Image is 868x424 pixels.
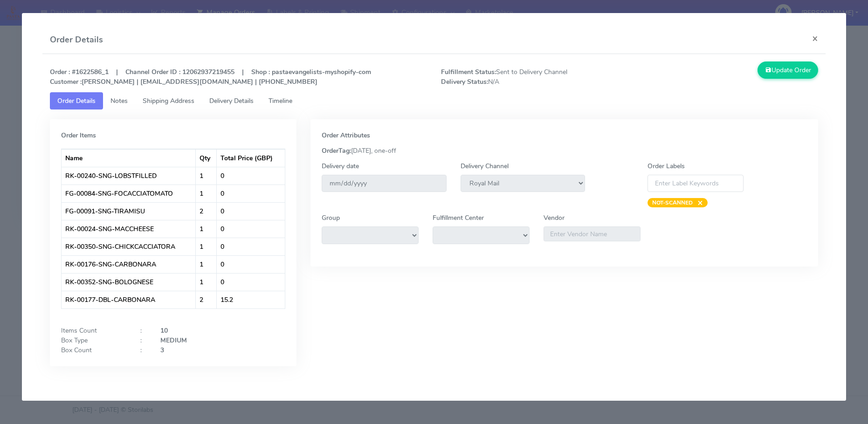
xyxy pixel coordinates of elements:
strong: Customer : [50,77,82,86]
strong: NOT-SCANNED [652,199,693,206]
td: 0 [217,167,285,185]
strong: MEDIUM [160,336,187,345]
label: Fulfillment Center [433,213,484,223]
td: 2 [196,291,217,308]
td: FG-00091-SNG-TIRAMISU [62,202,196,220]
td: RK-00177-DBL-CARBONARA [62,291,196,308]
div: Box Type [54,335,133,345]
label: Group [322,213,340,223]
td: 1 [196,238,217,255]
span: Timeline [269,96,292,105]
th: Qty [196,149,217,167]
label: Delivery date [322,161,359,171]
td: 1 [196,185,217,202]
div: [DATE], one-off [315,146,814,156]
td: 0 [217,255,285,273]
td: 0 [217,273,285,291]
div: : [133,345,153,355]
div: Box Count [54,345,133,355]
td: 0 [217,238,285,255]
span: × [693,198,703,207]
th: Total Price (GBP) [217,149,285,167]
button: Close [805,26,826,51]
td: 0 [217,220,285,238]
td: 0 [217,185,285,202]
input: Enter Vendor Name [544,226,641,241]
strong: Fulfillment Status: [441,68,496,76]
td: RK-00024-SNG-MACCHEESE [62,220,196,238]
td: 1 [196,167,217,185]
div: : [133,326,153,335]
td: RK-00240-SNG-LOBSTFILLED [62,167,196,185]
td: 15.2 [217,291,285,308]
th: Name [62,149,196,167]
span: Order Details [57,96,96,105]
td: 0 [217,202,285,220]
td: RK-00352-SNG-BOLOGNESE [62,273,196,291]
button: Update Order [758,62,818,79]
td: 1 [196,255,217,273]
label: Vendor [544,213,565,223]
span: Sent to Delivery Channel N/A [434,67,630,87]
ul: Tabs [50,92,818,109]
div: Items Count [54,326,133,335]
span: Delivery Details [209,96,254,105]
div: : [133,335,153,345]
span: Notes [110,96,128,105]
strong: Order Items [61,131,96,140]
td: 1 [196,220,217,238]
td: 1 [196,273,217,291]
input: Enter Label Keywords [648,175,744,192]
strong: 10 [160,326,168,335]
label: Delivery Channel [461,161,509,171]
strong: Delivery Status: [441,77,488,86]
label: Order Labels [648,161,685,171]
span: Shipping Address [143,96,194,105]
td: 2 [196,202,217,220]
strong: 3 [160,346,164,355]
strong: Order : #1622586_1 | Channel Order ID : 12062937219455 | Shop : pastaevangelists-myshopify-com [P... [50,68,371,86]
td: FG-00084-SNG-FOCACCIATOMATO [62,185,196,202]
td: RK-00176-SNG-CARBONARA [62,255,196,273]
h4: Order Details [50,34,103,46]
td: RK-00350-SNG-CHICKCACCIATORA [62,238,196,255]
strong: Order Attributes [322,131,370,140]
strong: OrderTag: [322,146,351,155]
